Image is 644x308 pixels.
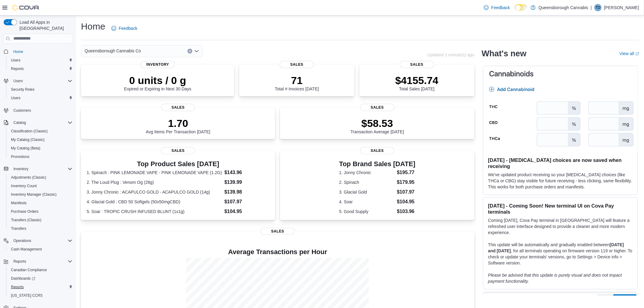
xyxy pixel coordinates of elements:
p: We've updated product receiving so your [MEDICAL_DATA] choices (like THCa or CBG) stay visible fo... [488,172,633,190]
a: Dashboards [9,275,38,282]
dt: 5. Good Supply [339,208,394,215]
span: Users [9,57,72,64]
a: Security Roles [9,86,37,93]
span: Transfers [9,225,72,232]
a: Transfers [9,225,29,232]
span: Purchase Orders [11,209,39,214]
span: Sales [261,228,295,235]
a: Feedback [109,22,140,34]
button: Catalog [11,119,28,126]
dd: $143.96 [224,169,269,176]
dt: 5. Soar : TROPIC CRUSH INFUSED BLUNT (1x1g) [87,208,222,215]
p: [PERSON_NAME] [604,4,639,11]
span: Manifests [11,201,26,205]
div: Tanya Doyle [594,4,602,11]
h1: Home [81,20,105,33]
span: Users [11,77,72,85]
div: Expired or Expiring in Next 30 Days [124,74,191,91]
span: Security Roles [11,87,34,92]
button: Open list of options [194,49,199,54]
span: Classification (Classic) [11,129,48,134]
dd: $103.96 [397,208,415,215]
span: Canadian Compliance [9,266,72,274]
span: Sales [161,104,195,111]
button: Users [6,94,75,102]
a: Reports [9,65,26,72]
dd: $195.77 [397,169,415,176]
h3: [DATE] - [MEDICAL_DATA] choices are now saved when receiving [488,157,633,169]
a: Customers [11,107,33,114]
dd: $107.97 [397,188,415,196]
a: Adjustments (Classic) [9,174,49,181]
dt: 2. The Loud Plug : Venom Og (28g) [87,179,222,185]
span: My Catalog (Classic) [9,136,72,143]
a: Home [11,48,26,55]
span: Users [11,96,20,100]
p: 1.70 [146,117,210,129]
span: Catalog [11,119,72,126]
span: Sales [400,61,434,68]
strong: [DATE] and [DATE] [488,242,624,253]
a: My Catalog (Beta) [9,145,43,152]
button: Reports [11,258,29,265]
dd: $104.95 [397,198,415,205]
span: Home [11,48,72,55]
span: Transfers [11,226,26,231]
img: Cova [12,5,40,11]
dt: 4. Soar [339,199,394,205]
span: Feedback [491,5,510,11]
h3: Top Brand Sales [DATE] [339,160,415,168]
dt: 1. Spinach : PINK LEMONADE VAPE - PINK LEMONADE VAPE (1.2G) [87,170,222,176]
a: Canadian Compliance [9,266,49,274]
a: Dashboards [6,274,75,283]
div: Transaction Average [DATE] [351,117,404,134]
dd: $179.95 [397,179,415,186]
a: [US_STATE] CCRS [9,292,45,299]
button: Reports [6,283,75,291]
span: Sales [360,104,394,111]
span: Sales [360,147,394,154]
button: Transfers [6,224,75,233]
span: Reports [11,285,24,289]
button: Inventory [11,165,31,173]
span: Security Roles [9,86,72,93]
button: Users [6,56,75,65]
a: Inventory Manager (Classic) [9,191,59,198]
span: My Catalog (Beta) [9,145,72,152]
span: Users [9,94,72,102]
p: 71 [275,74,319,86]
button: My Catalog (Classic) [6,135,75,144]
span: Load All Apps in [GEOGRAPHIC_DATA] [17,19,72,31]
button: My Catalog (Beta) [6,144,75,152]
span: Reports [9,65,72,72]
dt: 4. Glacial Gold : CBD 50 Softgels (50x50mgCBD) [87,199,222,205]
input: Dark Mode [515,4,528,11]
p: Updated 1 minute(s) ago [428,52,474,57]
a: Cash Management [9,246,44,253]
span: Sales [280,61,314,68]
span: Inventory [141,61,175,68]
dd: $139.99 [224,179,269,186]
span: Canadian Compliance [11,268,47,272]
a: Promotions [9,153,32,160]
span: Inventory Manager (Classic) [9,191,72,198]
button: Operations [1,236,75,245]
button: Customers [1,106,75,115]
button: Canadian Compliance [6,266,75,274]
span: Sales [161,147,195,154]
span: Inventory [13,166,28,171]
button: Inventory [1,165,75,173]
a: My Catalog (Classic) [9,136,47,143]
p: $58.53 [351,117,404,129]
span: Inventory Count [9,182,72,190]
button: Inventory Count [6,182,75,190]
div: Avg Items Per Transaction [DATE] [146,117,210,134]
span: My Catalog (Classic) [11,137,45,142]
span: Transfers (Classic) [9,216,72,224]
span: Transfers (Classic) [11,218,41,222]
button: Inventory Manager (Classic) [6,190,75,199]
dt: 2. Spinach [339,179,394,185]
button: Purchase Orders [6,207,75,216]
span: Users [11,58,20,63]
button: Reports [6,65,75,73]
